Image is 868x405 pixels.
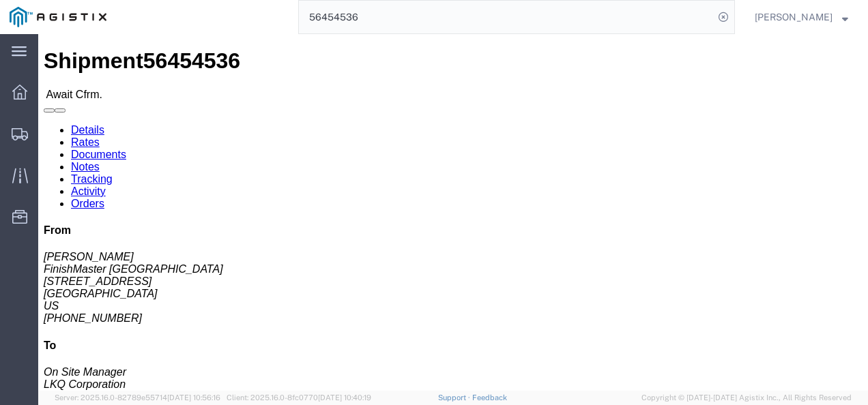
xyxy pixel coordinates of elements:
[38,34,868,391] iframe: FS Legacy Container
[472,393,507,402] a: Feedback
[641,392,852,404] span: Copyright © [DATE]-[DATE] Agistix Inc., All Rights Reserved
[754,9,849,25] button: [PERSON_NAME]
[167,393,220,402] span: [DATE] 10:56:16
[55,393,220,402] span: Server: 2025.16.0-82789e55714
[299,1,714,33] input: Search for shipment number, reference number
[438,393,472,402] a: Support
[755,10,833,25] span: Nathan Seeley
[227,393,371,402] span: Client: 2025.16.0-8fc0770
[10,7,106,27] img: logo
[318,393,371,402] span: [DATE] 10:40:19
